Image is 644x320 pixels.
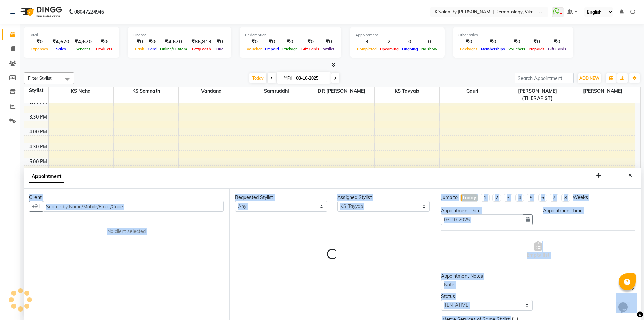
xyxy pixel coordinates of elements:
div: ₹0 [507,38,527,46]
div: Jump to [441,194,458,201]
img: logo [17,2,64,21]
li: 8 [561,194,570,202]
div: 3:30 PM [28,113,48,121]
span: [PERSON_NAME] [570,87,636,95]
span: Products [94,47,114,51]
div: ₹0 [146,38,158,46]
span: Vandana [179,87,244,95]
div: ₹0 [133,38,146,46]
li: 2 [492,194,501,202]
li: 3 [504,194,512,202]
div: Total [29,32,114,38]
div: No client selected [45,228,208,235]
span: Package [281,47,300,51]
div: ₹4,670 [50,38,72,46]
div: Weeks [573,194,588,201]
span: Due [215,47,225,51]
div: ₹0 [300,38,321,46]
span: DR [PERSON_NAME] [309,87,374,95]
div: Appointment Notes [441,273,635,280]
span: Card [146,47,158,51]
div: ₹4,670 [72,38,94,46]
div: 4:00 PM [28,128,48,135]
div: Client [29,194,224,201]
div: Status [441,293,533,300]
div: ₹0 [94,38,114,46]
li: 1 [481,194,490,202]
span: KS Somnath [114,87,178,95]
input: Search by Name/Mobile/Email/Code [43,201,224,212]
div: Assigned Stylist [337,194,430,201]
div: Appointment Date [441,207,533,214]
div: Other sales [458,32,568,38]
button: ADD NEW [578,73,601,83]
span: No show [420,47,439,51]
iframe: chat widget [616,293,637,313]
input: yyyy-mm-dd [441,214,523,225]
div: ₹0 [29,38,50,46]
span: Ongoing [400,47,420,51]
span: Gift Cards [546,47,568,51]
span: Services [74,47,92,51]
span: Prepaids [527,47,546,51]
span: Expenses [29,47,50,51]
div: ₹0 [281,38,300,46]
span: Vouchers [507,47,527,51]
span: ADD NEW [579,76,599,81]
div: ₹0 [527,38,546,46]
div: 3 [355,38,378,46]
li: 4 [515,194,524,202]
span: Today [249,73,266,83]
div: ₹0 [245,38,263,46]
span: Appointment [29,171,64,183]
span: Completed [355,47,378,51]
span: Filter Stylist [28,75,52,81]
li: 6 [538,194,547,202]
span: Gift Cards [300,47,321,51]
button: +91 [29,201,43,212]
span: Petty cash [190,47,213,51]
span: Packages [458,47,479,51]
b: 08047224946 [74,2,104,21]
span: Voucher [245,47,263,51]
div: ₹0 [458,38,479,46]
span: Upcoming [378,47,400,51]
span: Fri [282,76,294,81]
div: ₹0 [321,38,336,46]
span: [PERSON_NAME](THERAPIST) [505,87,570,103]
div: Appointment [355,32,439,38]
button: Close [625,170,635,181]
div: ₹0 [214,38,226,46]
input: 2025-10-03 [294,73,328,83]
div: 5:00 PM [28,158,48,165]
div: ₹86,813 [189,38,214,46]
span: Online/Custom [158,47,189,51]
div: 2 [378,38,400,46]
span: Empty list [527,241,549,259]
span: KS Tayyab [375,87,439,95]
div: Today [462,194,476,201]
div: 0 [420,38,439,46]
div: ₹0 [263,38,281,46]
div: ₹0 [479,38,507,46]
span: Gauri [440,87,505,95]
div: ₹4,670 [158,38,189,46]
div: 4:30 PM [28,143,48,150]
span: KS Neha [49,87,114,95]
div: Stylist [24,87,48,94]
span: Sales [54,47,68,51]
div: Redemption [245,32,336,38]
span: Wallet [321,47,336,51]
span: Prepaid [263,47,281,51]
li: 5 [527,194,535,202]
div: Appointment Time [543,207,635,214]
span: Memberships [479,47,507,51]
div: Finance [133,32,226,38]
div: Requested Stylist [235,194,327,201]
span: Cash [133,47,146,51]
input: Search Appointment [515,73,574,83]
div: ₹0 [546,38,568,46]
div: 0 [400,38,420,46]
span: Samruddhi [244,87,309,95]
li: 7 [550,194,558,202]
